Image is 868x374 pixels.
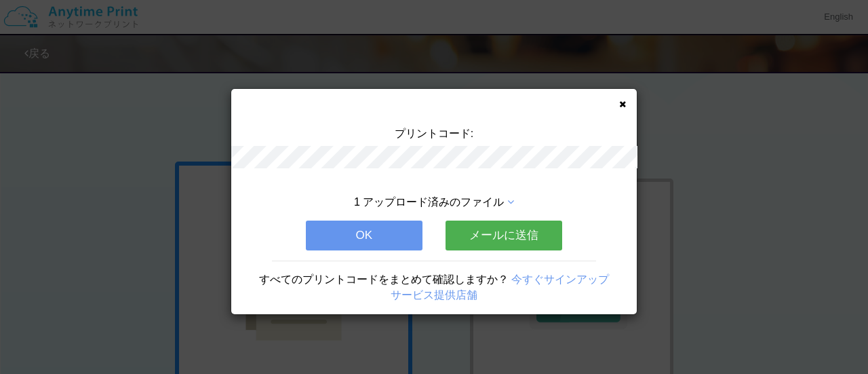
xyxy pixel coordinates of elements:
[391,289,477,301] a: サービス提供店舗
[306,221,422,250] button: OK
[511,274,609,285] a: 今すぐサインアップ
[395,128,473,139] span: プリントコード:
[259,274,509,285] span: すべてのプリントコードをまとめて確認しますか？
[446,221,562,250] button: メールに送信
[354,196,504,208] span: 1 アップロード済みのファイル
